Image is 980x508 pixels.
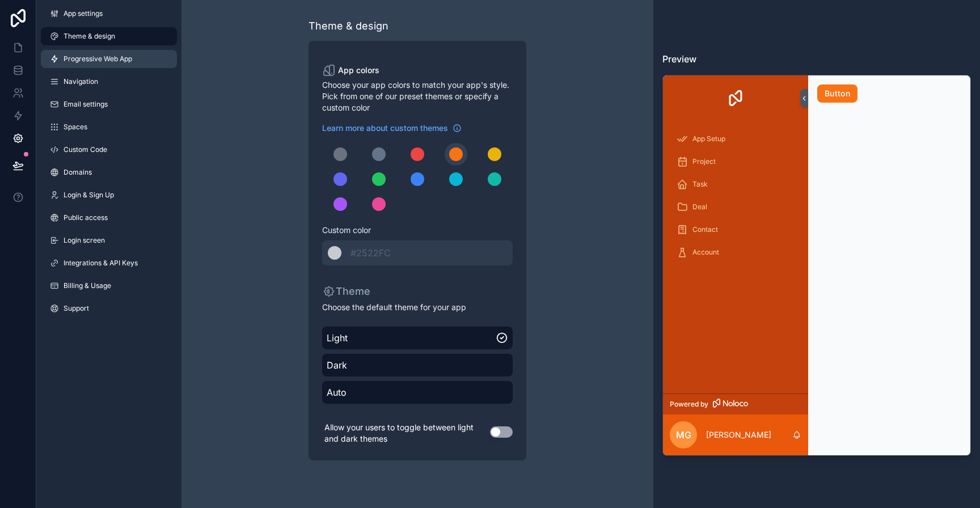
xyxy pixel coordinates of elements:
a: Domains [41,163,177,181]
span: Login screen [64,236,105,245]
span: Custom Code [64,145,107,154]
a: Contact [670,219,801,240]
span: App colors [338,65,379,76]
div: Theme & design [309,18,388,34]
div: scrollable content [663,121,808,393]
span: Light [327,331,496,345]
span: Project [692,157,716,166]
span: Auto [327,386,508,399]
a: Progressive Web App [41,50,177,68]
a: Login screen [41,231,177,249]
span: Integrations & API Keys [64,259,138,268]
span: Login & Sign Up [64,190,114,200]
span: Task [692,180,708,189]
span: Account [692,248,719,257]
a: Powered by [663,393,808,414]
a: Account [670,242,801,263]
span: Domains [64,168,92,177]
a: Task [670,174,801,194]
a: Navigation [41,73,177,91]
span: MG [676,428,691,442]
span: Powered by [670,400,708,409]
span: App Setup [692,134,725,143]
span: Billing & Usage [64,281,111,290]
span: Public access [64,213,108,222]
span: Dark [327,358,508,372]
p: Theme [322,283,370,299]
img: App logo [726,89,745,107]
span: Custom color [322,225,504,236]
span: Learn more about custom themes [322,122,448,134]
span: Progressive Web App [64,54,132,63]
a: Deal [670,197,801,217]
span: #2522FC [350,247,391,259]
a: Learn more about custom themes [322,122,462,134]
a: Login & Sign Up [41,186,177,204]
a: App settings [41,5,177,23]
a: Integrations & API Keys [41,254,177,272]
span: Support [64,304,89,313]
p: Allow your users to toggle between light and dark themes [322,420,490,447]
a: Support [41,299,177,317]
span: Email settings [64,100,108,109]
span: Spaces [64,122,87,132]
p: [PERSON_NAME] [706,429,771,441]
a: Email settings [41,95,177,113]
span: Contact [692,225,718,234]
a: Public access [41,209,177,227]
span: Deal [692,202,707,211]
span: Choose your app colors to match your app's style. Pick from one of our preset themes or specify a... [322,79,513,113]
h3: Preview [662,52,971,66]
span: Navigation [64,77,98,86]
a: Theme & design [41,27,177,45]
a: App Setup [670,129,801,149]
span: Theme & design [64,32,115,41]
a: Billing & Usage [41,277,177,295]
a: Spaces [41,118,177,136]
button: Button [817,84,857,103]
a: Project [670,151,801,172]
a: Custom Code [41,141,177,159]
span: App settings [64,9,103,18]
span: Choose the default theme for your app [322,302,513,313]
